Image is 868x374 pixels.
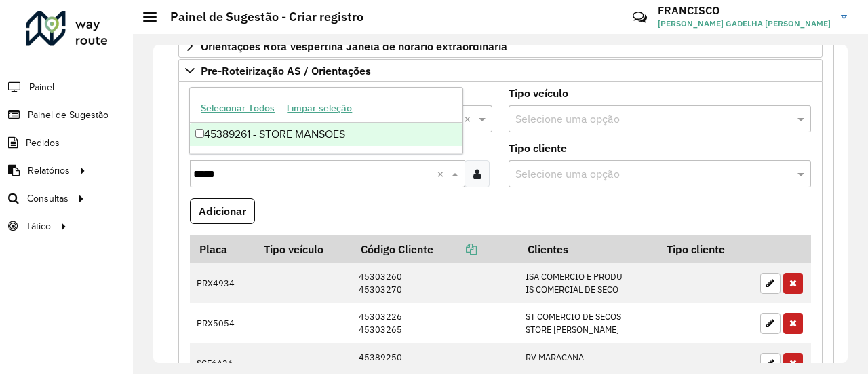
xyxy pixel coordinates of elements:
a: Copiar [433,242,477,256]
span: Pre-Roteirização AS / Orientações [201,65,371,76]
ng-dropdown-panel: Options list [189,87,463,154]
th: Código Cliente [351,235,518,263]
a: Contato Rápido [625,3,654,32]
th: Clientes [519,235,658,263]
button: Selecionar Todos [195,98,281,119]
span: Painel [29,80,54,94]
th: Tipo veículo [254,235,351,263]
a: Pre-Roteirização AS / Orientações [178,59,823,82]
td: PRX5054 [190,303,254,343]
div: 45389261 - STORE MANSOES [190,123,462,146]
h3: FRANCISCO [658,4,831,17]
th: Tipo cliente [658,235,753,263]
h2: Painel de Sugestão - Criar registro [157,10,363,24]
td: 45303226 45303265 [351,303,518,343]
span: Painel de Sugestão [28,108,108,122]
label: Placa [190,85,218,101]
a: Orientações Rota Vespertina Janela de horário extraordinária [178,35,823,58]
span: Relatórios [28,164,70,178]
td: 45303260 45303270 [351,263,518,303]
span: [PERSON_NAME] GADELHA [PERSON_NAME] [658,18,831,30]
span: Clear all [464,111,475,127]
span: Pedidos [26,136,60,150]
label: Tipo veículo [509,85,568,101]
td: ST COMERCIO DE SECOS STORE [PERSON_NAME] [519,303,658,343]
th: Placa [190,235,254,263]
span: Consultas [27,191,68,206]
button: Adicionar [190,198,255,224]
span: Clear all [437,166,448,182]
label: Tipo cliente [509,140,567,156]
button: Limpar seleção [281,98,358,119]
span: Tático [26,219,51,233]
td: ISA COMERCIO E PRODU IS COMERCIAL DE SECO [519,263,658,303]
span: Orientações Rota Vespertina Janela de horário extraordinária [201,41,507,52]
td: PRX4934 [190,263,254,303]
